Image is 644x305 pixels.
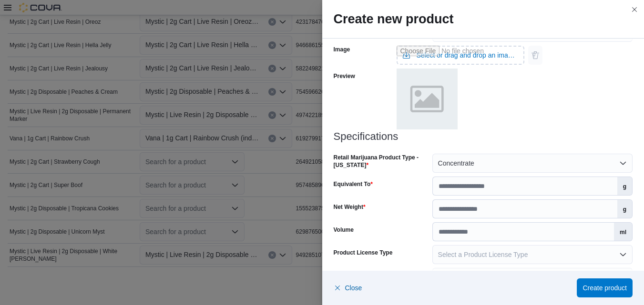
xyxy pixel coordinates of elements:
label: Preview [334,72,355,80]
label: g [617,200,632,218]
button: Select a Product License Type [432,245,633,264]
label: g [617,177,632,195]
label: Volume [334,226,354,234]
button: Close this dialog [629,4,640,15]
label: Product License Type [334,249,393,256]
span: Select a Product License Type [438,251,528,258]
img: placeholder.png [397,69,458,129]
input: Use aria labels when no actual label is in use [397,46,524,65]
span: Create product [583,283,627,293]
button: Concentrate [432,154,633,173]
label: Retail Marijuana Product Type - [US_STATE] [334,154,429,169]
span: Close [345,283,362,293]
label: Net Weight [334,203,366,211]
label: Equivalent To [334,180,373,188]
h2: Create new product [334,11,633,27]
button: Close [334,278,362,297]
label: ml [614,223,632,241]
label: Image [334,46,350,53]
h3: Specifications [334,131,633,142]
button: Create product [577,278,633,297]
